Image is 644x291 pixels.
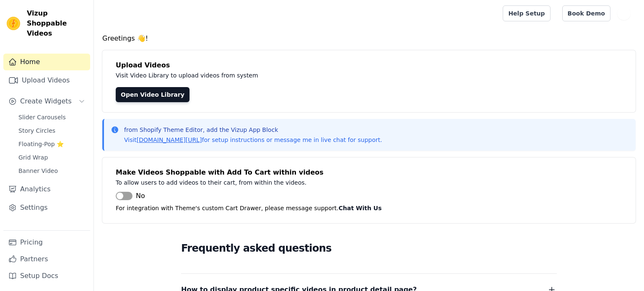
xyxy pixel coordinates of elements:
[116,70,491,80] p: Visit Video Library to upload videos from system
[503,5,550,21] a: Help Setup
[3,251,90,268] a: Partners
[116,167,622,178] h4: Make Videos Shoppable with Add To Cart within videos
[116,178,491,188] p: To allow users to add videos to their cart, from within the videos.
[13,138,90,150] a: Floating-Pop ⭐
[3,268,90,284] a: Setup Docs
[3,93,90,110] button: Create Widgets
[18,167,58,175] span: Banner Video
[3,234,90,251] a: Pricing
[3,199,90,216] a: Settings
[13,165,90,177] a: Banner Video
[3,181,90,198] a: Analytics
[3,54,90,70] a: Home
[13,125,90,136] a: Story Circles
[18,113,66,121] span: Slider Carousels
[181,240,557,257] h2: Frequently asked questions
[7,17,20,30] img: Vizup
[20,96,72,106] span: Create Widgets
[13,111,90,123] a: Slider Carousels
[27,8,87,39] span: Vizup Shoppable Videos
[102,33,636,44] h4: Greetings 👋!
[13,152,90,163] a: Grid Wrap
[116,87,190,102] a: Open Video Library
[18,153,48,162] span: Grid Wrap
[136,191,145,201] span: No
[116,203,622,213] p: For integration with Theme's custom Cart Drawer, please message support.
[137,136,202,143] a: [DOMAIN_NAME][URL]
[3,72,90,89] a: Upload Videos
[562,5,610,21] a: Book Demo
[339,203,382,213] button: Chat With Us
[116,60,622,70] h4: Upload Videos
[124,126,382,134] p: from Shopify Theme Editor, add the Vizup App Block
[18,140,64,148] span: Floating-Pop ⭐
[124,136,382,144] p: Visit for setup instructions or message me in live chat for support.
[18,126,55,135] span: Story Circles
[116,191,145,201] button: No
